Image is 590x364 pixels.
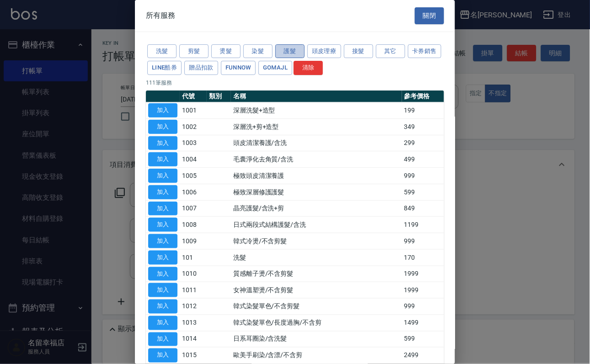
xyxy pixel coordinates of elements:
[231,315,402,331] td: 韓式染髮單色/長度過胸/不含剪
[184,61,218,75] button: 贈品扣款
[231,200,402,217] td: 晶亮護髮/含洗+剪
[148,120,177,134] button: 加入
[148,316,177,330] button: 加入
[180,331,207,348] td: 1014
[180,135,207,151] td: 1003
[148,218,177,232] button: 加入
[402,168,445,184] td: 999
[294,61,323,75] button: 清除
[402,184,445,200] td: 599
[231,331,402,348] td: 日系耳圈染/含洗髮
[243,44,273,59] button: 染髮
[231,266,402,282] td: 質感離子燙/不含剪髮
[402,249,445,266] td: 170
[180,168,207,184] td: 1005
[415,7,444,24] button: 關閉
[147,44,177,59] button: 洗髮
[148,185,177,199] button: 加入
[231,151,402,168] td: 毛囊淨化去角質/含洗
[148,251,177,265] button: 加入
[231,135,402,151] td: 頭皮清潔養護/含洗
[180,151,207,168] td: 1004
[180,102,207,119] td: 1001
[344,44,373,59] button: 接髮
[180,315,207,331] td: 1013
[231,91,402,102] th: 名稱
[180,299,207,315] td: 1012
[231,282,402,299] td: 女神溫塑燙/不含剪髮
[180,200,207,217] td: 1007
[231,249,402,266] td: 洗髮
[231,184,402,200] td: 極致深層修護護髮
[402,348,445,364] td: 2499
[402,299,445,315] td: 999
[231,118,402,135] td: 深層洗+剪+造型
[147,61,182,75] button: LINE酷券
[148,234,177,248] button: 加入
[231,168,402,184] td: 極致頭皮清潔養護
[148,348,177,363] button: 加入
[207,91,231,102] th: 類別
[180,249,207,266] td: 101
[148,300,177,314] button: 加入
[148,169,177,183] button: 加入
[148,136,177,150] button: 加入
[180,91,207,102] th: 代號
[402,102,445,119] td: 199
[402,331,445,348] td: 599
[231,217,402,233] td: 日式兩段式結構護髮/含洗
[211,44,241,59] button: 燙髮
[307,44,341,59] button: 頭皮理療
[221,61,256,75] button: FUNNOW
[408,44,442,59] button: 卡券銷售
[402,282,445,299] td: 1999
[231,348,402,364] td: 歐美手刷染/含漂/不含剪
[275,44,305,59] button: 護髮
[179,44,209,59] button: 剪髮
[231,102,402,119] td: 深層洗髮+造型
[148,283,177,297] button: 加入
[180,282,207,299] td: 1011
[402,217,445,233] td: 1199
[180,348,207,364] td: 1015
[402,151,445,168] td: 499
[146,79,444,87] p: 111 筆服務
[180,118,207,135] td: 1002
[402,233,445,250] td: 999
[180,266,207,282] td: 1010
[146,11,175,20] span: 所有服務
[231,299,402,315] td: 韓式染髮單色/不含剪髮
[180,233,207,250] td: 1009
[231,233,402,250] td: 韓式冷燙/不含剪髮
[376,44,405,59] button: 其它
[148,103,177,118] button: 加入
[402,118,445,135] td: 349
[402,266,445,282] td: 1999
[148,152,177,166] button: 加入
[402,91,445,102] th: 參考價格
[402,315,445,331] td: 1499
[148,267,177,281] button: 加入
[402,135,445,151] td: 299
[180,184,207,200] td: 1006
[402,200,445,217] td: 849
[148,332,177,347] button: 加入
[148,202,177,216] button: 加入
[258,61,292,75] button: GOMAJL
[180,217,207,233] td: 1008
